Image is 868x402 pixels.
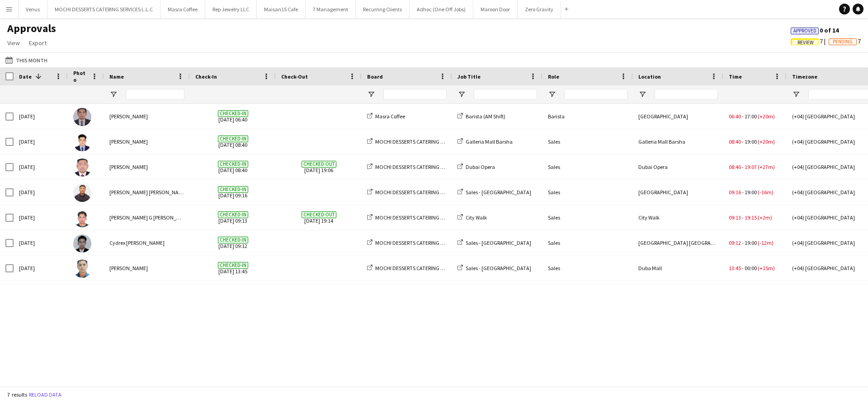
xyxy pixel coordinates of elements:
div: [DATE] [14,230,68,255]
span: Checked-in [218,161,248,168]
span: Name [109,73,124,80]
span: Checked-in [218,110,248,117]
div: [DATE] [14,154,68,179]
span: 08:40 [729,138,741,145]
span: - [742,164,744,170]
button: Rep Jewelry LLC [205,0,257,18]
div: [PERSON_NAME] [104,104,190,129]
img: Nelson Kalinga [73,108,91,126]
span: - [742,265,744,271]
button: Open Filter Menu [792,90,800,98]
span: MOCHI DESSERTS CATERING SERVICES L.L.C [375,265,473,271]
span: Date [19,73,32,80]
div: City Walk [633,205,723,230]
span: Review [797,40,814,46]
span: - [742,239,744,246]
span: 19:00 [745,138,757,145]
span: (+20m) [758,138,775,145]
button: Reload data [27,390,63,400]
span: 17:00 [745,113,757,120]
span: Checked-in [218,262,248,269]
span: Job Title [458,73,481,80]
span: Galleria Mall Barsha [466,138,513,145]
span: (+2m) [758,214,772,221]
input: Location Filter Input [655,89,718,100]
button: Open Filter Menu [638,90,646,98]
span: Checked-in [218,136,248,142]
div: [DATE] [14,129,68,154]
span: 19:15 [745,214,757,221]
span: Check-Out [281,73,308,80]
span: [DATE] 19:06 [281,154,356,179]
span: Checked-in [218,237,248,243]
span: MOCHI DESSERTS CATERING SERVICES L.L.C [375,164,473,170]
span: Sales - [GEOGRAPHIC_DATA] [466,265,531,271]
button: Open Filter Menu [458,90,466,98]
span: Approved [793,28,816,34]
a: View [4,37,24,49]
img: Joel Benedict G Magpayo [73,209,91,227]
span: (+15m) [758,265,775,271]
a: MOCHI DESSERTS CATERING SERVICES L.L.C [367,164,473,170]
button: Zero Gravity [518,0,561,18]
div: [PERSON_NAME] [104,154,190,179]
span: 19:00 [745,189,757,196]
span: MOCHI DESSERTS CATERING SERVICES L.L.C [375,189,473,196]
button: Adhoc (One Off Jobs) [410,0,473,18]
span: [DATE] 08:40 [195,154,270,179]
span: 19:00 [745,239,757,246]
div: [DATE] [14,205,68,230]
input: Board Filter Input [383,89,447,100]
span: Role [548,73,559,80]
a: Barista (AM Shift) [458,113,505,120]
span: Sales - [GEOGRAPHIC_DATA] [466,239,531,246]
a: MOCHI DESSERTS CATERING SERVICES L.L.C [367,239,473,246]
span: - [742,113,744,120]
img: Roderick Camra [73,260,91,278]
a: Export [25,37,50,49]
span: - [742,138,744,145]
span: 06:40 [729,113,741,120]
div: Sales [542,129,633,154]
span: Check-In [195,73,217,80]
div: [PERSON_NAME] [PERSON_NAME] [104,180,190,205]
div: Sales [542,180,633,205]
div: [GEOGRAPHIC_DATA] [633,104,723,129]
input: Role Filter Input [564,89,627,100]
span: 09:13 [729,214,741,221]
a: Dubai Opera [458,164,495,170]
a: Sales - [GEOGRAPHIC_DATA] [458,239,531,246]
span: Sales - [GEOGRAPHIC_DATA] [466,189,531,196]
a: Masra Coffee [367,113,405,120]
button: Recurring Clients [356,0,410,18]
span: 19:07 [745,164,757,170]
span: Checked-in [218,186,248,193]
span: Pending [833,39,853,45]
span: Location [638,73,661,80]
span: Barista (AM Shift) [466,113,505,120]
span: [DATE] 09:12 [195,230,270,255]
button: Open Filter Menu [367,90,375,98]
span: (-16m) [758,189,774,196]
a: MOCHI DESSERTS CATERING SERVICES L.L.C [367,138,473,145]
span: 13:45 [729,265,741,271]
a: Sales - [GEOGRAPHIC_DATA] [458,265,531,271]
span: 0 of 14 [791,26,839,34]
a: Galleria Mall Barsha [458,138,513,145]
span: [DATE] 06:40 [195,104,270,129]
div: [PERSON_NAME] G [PERSON_NAME] [104,205,190,230]
button: MOCHI DESSERTS CATERING SERVICES L.L.C [47,0,160,18]
div: Sales [542,256,633,280]
span: Timezone [792,73,817,80]
span: MOCHI DESSERTS CATERING SERVICES L.L.C [375,214,473,221]
span: 7 [829,37,861,45]
div: [DATE] [14,180,68,205]
div: Sales [542,205,633,230]
span: - [742,189,744,196]
div: Duba Mall [633,256,723,280]
div: [GEOGRAPHIC_DATA] [633,180,723,205]
span: Photo [73,70,88,83]
button: Open Filter Menu [109,90,118,98]
span: MOCHI DESSERTS CATERING SERVICES L.L.C [375,138,473,145]
span: [DATE] 13:45 [195,256,270,280]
